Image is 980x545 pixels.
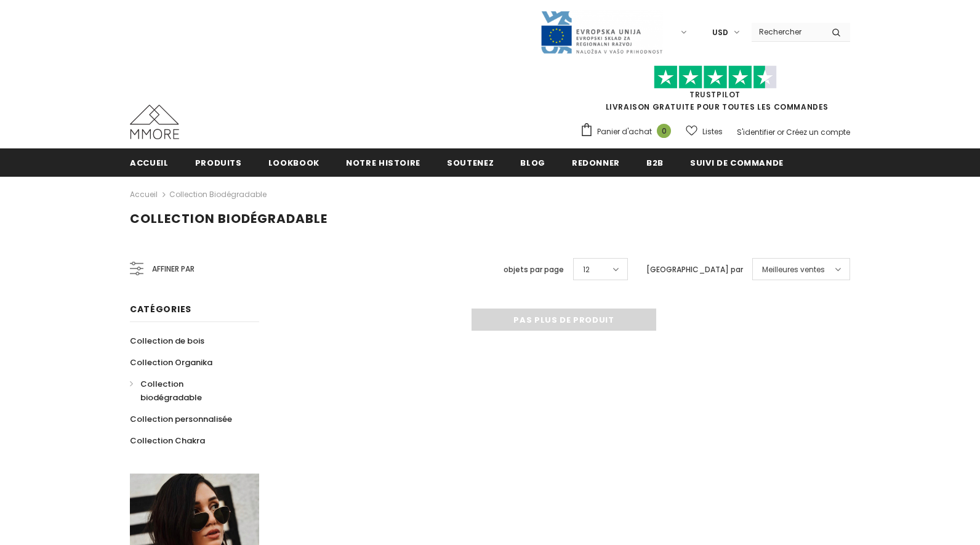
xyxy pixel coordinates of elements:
span: Listes [702,126,723,138]
span: Notre histoire [346,157,420,169]
span: 12 [583,264,590,276]
img: Faites confiance aux étoiles pilotes [654,65,777,89]
span: or [777,127,784,137]
a: Produits [195,148,242,176]
a: B2B [646,148,664,176]
span: Suivi de commande [690,157,784,169]
span: Produits [195,157,242,169]
label: objets par page [504,264,564,276]
span: Collection personnalisée [130,413,232,425]
a: Javni Razpis [540,26,663,37]
a: soutenez [447,148,494,176]
a: TrustPilot [689,89,741,100]
span: Accueil [130,157,169,169]
span: Meilleures ventes [762,264,825,276]
a: Listes [686,121,723,142]
span: Collection de bois [130,335,204,347]
span: USD [712,26,728,39]
span: Collection biodégradable [140,378,202,403]
input: Search Site [752,23,822,41]
a: Redonner [572,148,620,176]
a: Lookbook [268,148,319,176]
span: Redonner [572,157,620,169]
a: Notre histoire [346,148,420,176]
img: Javni Razpis [540,10,663,55]
a: Accueil [130,148,169,176]
a: Collection Organika [130,352,212,373]
a: Créez un compte [786,127,850,137]
span: Collection Chakra [130,435,205,446]
a: Collection Chakra [130,430,205,451]
span: B2B [646,157,664,169]
span: 0 [657,124,671,138]
span: Affiner par [152,262,195,276]
span: soutenez [447,157,494,169]
span: Lookbook [268,157,319,169]
a: Blog [520,148,545,176]
span: Blog [520,157,545,169]
span: Catégories [130,303,191,315]
a: S'identifier [737,127,775,137]
span: LIVRAISON GRATUITE POUR TOUTES LES COMMANDES [580,71,850,112]
a: Collection de bois [130,330,204,352]
a: Collection biodégradable [169,189,267,200]
a: Collection biodégradable [130,373,246,408]
a: Accueil [130,187,158,202]
img: Cas MMORE [130,105,179,139]
span: Collection Organika [130,357,212,368]
span: Panier d'achat [597,126,652,138]
a: Collection personnalisée [130,408,232,430]
span: Collection biodégradable [130,210,327,227]
a: Panier d'achat 0 [580,123,677,141]
a: Suivi de commande [690,148,784,176]
label: [GEOGRAPHIC_DATA] par [646,264,743,276]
